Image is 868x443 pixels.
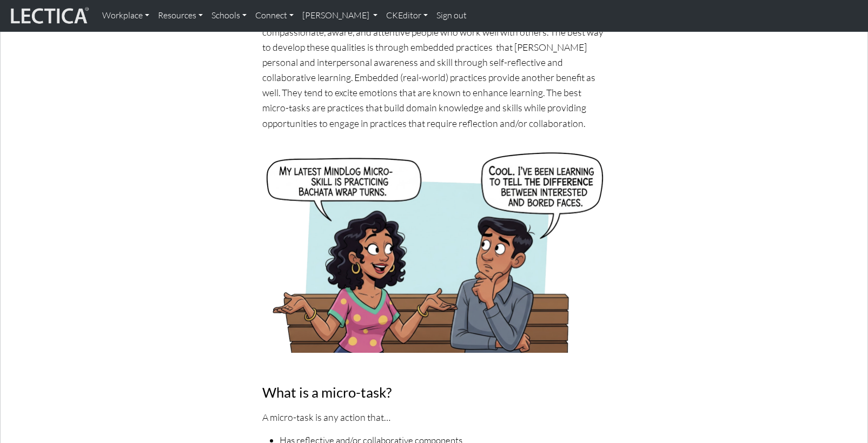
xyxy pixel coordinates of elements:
a: Schools [207,4,251,27]
p: A good education (or learning practice) supports the development of competent, compassionate, awa... [262,9,606,131]
h3: What is a micro-task? [262,384,606,401]
a: Connect [251,4,298,27]
a: Workplace [98,4,154,27]
img: a Dancer and man with autism spectrum disorder sharing micro-skills [262,144,606,353]
a: Sign out [432,4,471,27]
p: A micro-task is any action that… [262,410,606,425]
a: [PERSON_NAME] [298,4,382,27]
a: Resources [154,4,207,27]
img: lecticalive [8,5,89,26]
a: CKEditor [382,4,432,27]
